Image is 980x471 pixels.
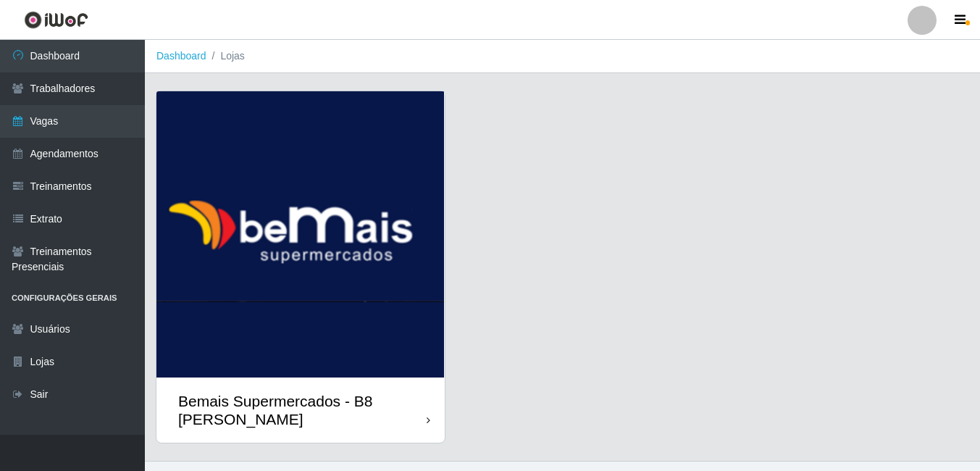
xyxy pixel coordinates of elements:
a: Bemais Supermercados - B8 [PERSON_NAME] [156,91,445,443]
li: Lojas [206,49,245,64]
a: Dashboard [156,50,206,62]
img: cardImg [156,91,445,378]
nav: breadcrumb [145,40,980,73]
img: CoreUI Logo [24,11,88,29]
div: Bemais Supermercados - B8 [PERSON_NAME] [178,392,427,428]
